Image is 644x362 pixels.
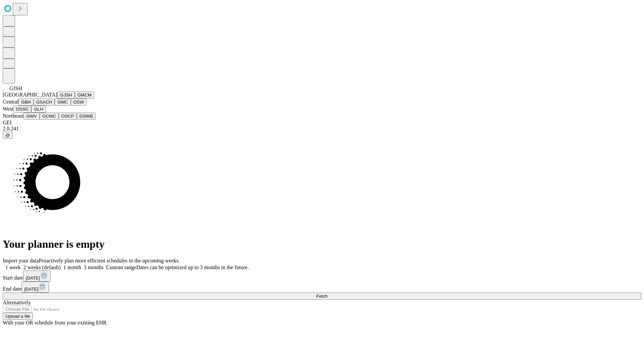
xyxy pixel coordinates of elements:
[57,92,75,99] button: GJSH
[23,270,51,282] button: [DATE]
[3,313,33,320] button: Upload a file
[40,113,59,120] button: GCMC
[34,99,55,106] button: GSACH
[9,85,22,91] span: GJSH
[3,270,641,282] div: Start date
[3,320,107,325] span: With your OR schedule from your existing EHR
[26,276,40,281] span: [DATE]
[24,287,38,292] span: [DATE]
[84,264,104,270] span: 3 months
[3,92,57,98] span: [GEOGRAPHIC_DATA]
[21,282,49,293] button: [DATE]
[55,99,70,106] button: GMC
[3,238,641,250] h1: Your planner is empty
[106,264,136,270] span: Custom range
[13,106,32,113] button: OSSC
[5,133,10,138] span: @
[3,120,641,126] div: GEI
[3,126,641,132] div: 2.0.241
[59,113,77,120] button: OSCP
[31,106,46,113] button: GLH
[3,113,23,119] span: Northeast
[3,293,641,300] button: Fetch
[18,99,34,106] button: GBH
[3,132,13,139] button: @
[23,264,61,270] span: 2 weeks (default)
[63,264,81,270] span: 1 month
[77,113,96,120] button: GSWB
[3,258,39,263] span: Import your data
[3,300,31,305] span: Alternatively
[3,282,641,293] div: End date
[39,258,180,263] span: Proactively plan more efficient schedules in the upcoming weeks.
[71,99,87,106] button: OSW
[136,264,249,270] span: Dates can be optimized up to 3 months in the future.
[3,106,13,112] span: West
[5,264,21,270] span: 1 week
[75,92,94,99] button: GMCM
[3,99,18,105] span: Central
[316,294,327,299] span: Fetch
[23,113,40,120] button: GWV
